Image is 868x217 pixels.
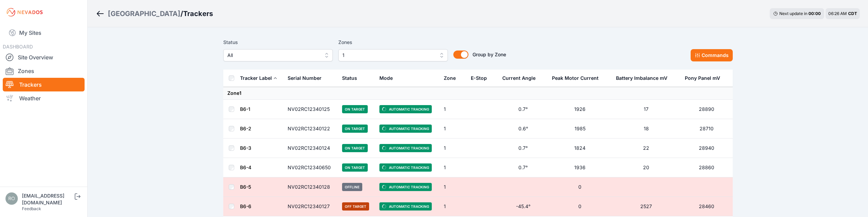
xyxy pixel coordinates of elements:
div: Peak Motor Current [552,75,599,82]
div: Status [342,75,357,82]
td: 22 [612,139,681,158]
span: Next update in [779,11,807,16]
span: On Target [342,144,368,152]
td: 1926 [548,100,612,119]
div: Current Angle [502,75,536,82]
span: Off Target [342,202,369,211]
td: NV02RC12340122 [284,119,338,139]
td: 0.7° [498,158,548,177]
td: 0.7° [498,100,548,119]
td: 18 [612,119,681,139]
span: Automatic Tracking [379,163,432,172]
span: On Target [342,105,368,113]
td: 28940 [681,139,732,158]
div: Zone [444,75,456,82]
td: 28890 [681,100,732,119]
td: 20 [612,158,681,177]
td: 0.6° [498,119,548,139]
span: On Target [342,163,368,172]
a: Weather [3,91,85,105]
button: Tracker Label [240,70,277,86]
a: Zones [3,64,85,78]
button: Mode [379,70,398,86]
td: Zone 1 [223,87,733,100]
a: B6-6 [240,203,251,209]
h3: Trackers [183,9,213,18]
td: 2527 [612,197,681,216]
td: 0 [548,197,612,216]
td: NV02RC12340127 [284,197,338,216]
span: Automatic Tracking [379,105,432,113]
button: Zone [444,70,461,86]
td: 28710 [681,119,732,139]
div: 00 : 00 [808,11,821,16]
td: NV02RC12340124 [284,139,338,158]
div: [EMAIL_ADDRESS][DOMAIN_NAME] [22,192,73,206]
td: 1 [440,119,467,139]
span: 06:26 AM [828,11,847,16]
td: 1 [440,177,467,197]
td: -45.4° [498,197,548,216]
nav: Breadcrumb [96,5,213,23]
label: Status [223,38,333,46]
td: 1 [440,100,467,119]
td: NV02RC12340128 [284,177,338,197]
a: Feedback [22,206,41,211]
td: 17 [612,100,681,119]
a: B6-2 [240,126,251,131]
a: B6-1 [240,106,250,112]
a: [GEOGRAPHIC_DATA] [108,9,180,18]
button: Battery Imbalance mV [616,70,673,86]
a: Site Overview [3,50,85,64]
td: 28460 [681,197,732,216]
td: 1985 [548,119,612,139]
button: Pony Panel mV [685,70,726,86]
button: Serial Number [288,70,327,86]
span: CDT [848,11,857,16]
button: Commands [691,49,733,61]
span: Offline [342,183,362,191]
img: rono@prim.com [5,192,18,205]
button: All [223,49,333,61]
span: Automatic Tracking [379,202,432,211]
td: 1824 [548,139,612,158]
td: NV02RC12340650 [284,158,338,177]
span: 1 [342,51,434,59]
div: Battery Imbalance mV [616,75,667,82]
span: All [227,51,319,59]
div: Pony Panel mV [685,75,720,82]
td: 0.7° [498,139,548,158]
a: My Sites [3,25,85,41]
button: Peak Motor Current [552,70,604,86]
div: E-Stop [471,75,487,82]
span: DASHBOARD [3,44,33,49]
td: 0 [548,177,612,197]
button: E-Stop [471,70,492,86]
span: Automatic Tracking [379,183,432,191]
a: B6-3 [240,145,251,151]
a: B6-5 [240,184,251,190]
button: 1 [338,49,448,61]
div: Serial Number [288,75,322,82]
img: Nevados [5,7,44,18]
span: Automatic Tracking [379,125,432,133]
td: 1 [440,158,467,177]
button: Status [342,70,363,86]
button: Current Angle [502,70,541,86]
td: 28860 [681,158,732,177]
div: Mode [379,75,393,82]
span: / [180,9,183,18]
td: 1936 [548,158,612,177]
span: Automatic Tracking [379,144,432,152]
span: Group by Zone [473,52,506,57]
a: Trackers [3,78,85,91]
label: Zones [338,38,448,46]
a: B6-4 [240,164,251,170]
td: 1 [440,139,467,158]
td: NV02RC12340125 [284,100,338,119]
span: On Target [342,125,368,133]
div: Tracker Label [240,75,272,82]
td: 1 [440,197,467,216]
